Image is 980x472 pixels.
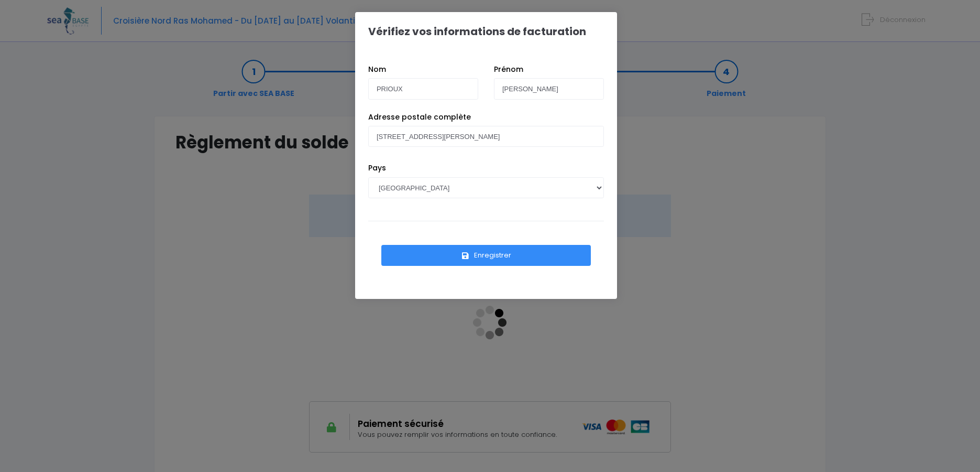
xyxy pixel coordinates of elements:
[368,25,586,38] h1: Vérifiez vos informations de facturation
[368,64,386,75] label: Nom
[494,64,523,75] label: Prénom
[381,245,591,266] button: Enregistrer
[368,163,386,174] label: Pays
[368,112,471,123] label: Adresse postale complète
